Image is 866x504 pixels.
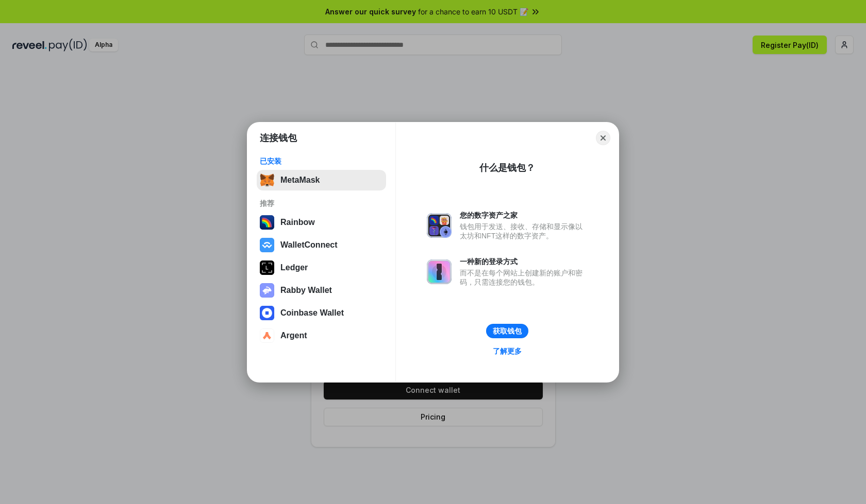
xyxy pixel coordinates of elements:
[493,326,522,336] div: 获取钱包
[260,173,274,187] img: svg+xml,%3Csvg%20fill%3D%22none%22%20height%3D%2233%22%20viewBox%3D%220%200%2035%2033%22%20width%...
[260,283,274,298] img: svg+xml,%3Csvg%20xmlns%3D%22http%3A%2F%2Fwww.w3.org%2F2000%2Fsvg%22%20fill%3D%22none%22%20viewBox...
[460,268,588,287] div: 而不是在每个网站上创建新的账户和密码，只需连接您的钱包。
[260,199,383,208] div: 推荐
[260,157,383,166] div: 已安装
[460,211,588,220] div: 您的数字资产之家
[257,303,386,323] button: Coinbase Wallet
[479,162,535,174] div: 什么是钱包？
[280,286,332,295] div: Rabby Wallet
[260,260,274,275] img: svg+xml,%3Csvg%20xmlns%3D%22http%3A%2F%2Fwww.w3.org%2F2000%2Fsvg%22%20width%3D%2228%22%20height%3...
[260,328,274,343] img: svg+xml,%3Csvg%20width%3D%2228%22%20height%3D%2228%22%20viewBox%3D%220%200%2028%2028%22%20fill%3D...
[460,257,588,266] div: 一种新的登录方式
[257,170,386,190] button: MetaMask
[257,325,386,346] button: Argent
[260,132,297,144] h1: 连接钱包
[257,280,386,301] button: Rabby Wallet
[280,218,315,227] div: Rainbow
[260,306,274,320] img: svg+xml,%3Csvg%20width%3D%2228%22%20height%3D%2228%22%20viewBox%3D%220%200%2028%2028%22%20fill%3D...
[487,344,528,358] a: 了解更多
[257,212,386,233] button: Rainbow
[427,259,452,284] img: svg+xml,%3Csvg%20xmlns%3D%22http%3A%2F%2Fwww.w3.org%2F2000%2Fsvg%22%20fill%3D%22none%22%20viewBox...
[260,215,274,230] img: svg+xml,%3Csvg%20width%3D%22120%22%20height%3D%22120%22%20viewBox%3D%220%200%20120%20120%22%20fil...
[280,308,344,318] div: Coinbase Wallet
[257,257,386,278] button: Ledger
[260,238,274,252] img: svg+xml,%3Csvg%20width%3D%2228%22%20height%3D%2228%22%20viewBox%3D%220%200%2028%2028%22%20fill%3D...
[280,331,307,340] div: Argent
[280,263,308,272] div: Ledger
[280,240,338,250] div: WalletConnect
[486,324,528,338] button: 获取钱包
[280,176,320,185] div: MetaMask
[460,222,588,240] div: 钱包用于发送、接收、存储和显示像以太坊和NFT这样的数字资产。
[596,131,610,145] button: Close
[257,235,386,255] button: WalletConnect
[493,346,522,356] div: 了解更多
[427,213,452,238] img: svg+xml,%3Csvg%20xmlns%3D%22http%3A%2F%2Fwww.w3.org%2F2000%2Fsvg%22%20fill%3D%22none%22%20viewBox...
